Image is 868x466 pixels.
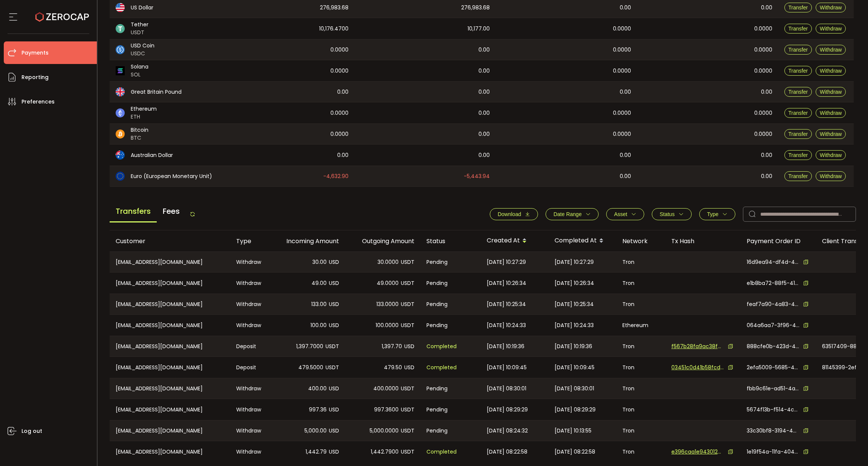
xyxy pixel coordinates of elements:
span: 49.00 [312,279,327,288]
div: Tron [616,441,665,462]
span: [DATE] 10:19:36 [555,342,592,351]
button: Withdraw [816,3,846,12]
span: Completed [426,342,457,351]
button: Withdraw [816,150,846,160]
span: 276,983.68 [320,3,348,12]
img: sol_portfolio.png [116,66,125,75]
span: USDT [401,279,414,288]
span: USD [329,405,339,414]
span: Solana [131,63,148,71]
div: Tron [616,336,665,356]
div: [EMAIL_ADDRESS][DOMAIN_NAME] [110,378,230,399]
span: Payments [21,47,49,58]
span: [DATE] 10:09:45 [487,363,527,372]
span: USDT [401,448,414,456]
button: Transfer [784,108,812,118]
iframe: Chat Widget [830,430,868,466]
span: Pending [426,426,448,435]
img: eth_portfolio.svg [116,108,125,117]
span: USDT [401,384,414,393]
span: [DATE] 08:30:01 [555,384,594,393]
span: USD [404,363,414,372]
span: 49.0000 [377,279,399,288]
div: Created At [481,235,549,247]
button: Withdraw [816,24,846,34]
span: 10,177.00 [468,24,490,33]
span: ETH [131,113,157,121]
div: Tron [616,357,665,378]
span: 0.0000 [613,109,631,117]
span: USDT [401,300,414,309]
span: 2efa5009-5685-4be4-8d8c-6101f9243acb [747,364,799,372]
span: 0.00 [478,67,490,75]
button: Date Range [546,208,599,220]
span: [DATE] 10:24:33 [555,321,594,330]
span: 30.0000 [377,258,399,267]
span: Transfer [789,173,808,179]
span: [DATE] 08:22:58 [555,448,595,456]
div: Completed At [549,235,616,247]
span: [DATE] 10:27:29 [555,258,594,267]
span: Great Britain Pound [131,88,182,96]
span: 100.0000 [376,321,399,330]
span: [DATE] 08:30:01 [487,384,526,393]
div: Customer [110,237,230,245]
span: Preferences [21,96,55,107]
span: Transfer [789,5,808,11]
span: Euro (European Monetary Unit) [131,172,212,180]
img: btc_portfolio.svg [116,129,125,139]
span: 133.00 [311,300,327,309]
div: [EMAIL_ADDRESS][DOMAIN_NAME] [110,441,230,462]
div: Withdraw [230,315,270,336]
span: 0.00 [761,172,772,181]
button: Transfer [784,3,812,12]
span: [DATE] 08:22:58 [487,448,527,456]
span: 0.0000 [754,24,772,33]
span: Reporting [21,72,49,83]
div: Tx Hash [665,237,741,245]
span: Pending [426,279,448,288]
span: [DATE] 08:29:29 [487,405,528,414]
span: 0.0000 [330,130,348,139]
div: [EMAIL_ADDRESS][DOMAIN_NAME] [110,252,230,272]
button: Withdraw [816,129,846,139]
button: Transfer [784,66,812,76]
span: Completed [426,363,457,372]
div: Status [420,237,481,245]
span: 0.00 [478,88,490,96]
div: Type [230,237,270,245]
span: 1,442.79 [306,448,327,456]
span: 30.00 [312,258,327,267]
span: 0.0000 [613,46,631,54]
div: Tron [616,378,665,399]
button: Withdraw [816,87,846,97]
span: Australian Dollar [131,151,173,159]
span: Withdraw [820,5,842,11]
span: e1b8ba72-88f5-41d7-bfc8-4af6a1838909 [747,279,799,287]
span: USD [329,258,339,267]
span: 997.3600 [374,405,399,414]
div: [EMAIL_ADDRESS][DOMAIN_NAME] [110,357,230,378]
span: Withdraw [820,26,842,32]
span: [DATE] 10:09:45 [555,363,594,372]
div: Incoming Amount [270,237,345,245]
span: USD [329,300,339,309]
button: Transfer [784,171,812,181]
span: Type [707,211,718,217]
span: BTC [131,134,148,142]
div: Outgoing Amount [345,237,420,245]
span: Withdraw [820,110,842,116]
span: 0.00 [478,46,490,54]
button: Download [490,208,538,220]
span: USDT [401,426,414,435]
span: 0.00 [620,172,631,181]
div: Deposit [230,357,270,378]
button: Withdraw [816,66,846,76]
div: [EMAIL_ADDRESS][DOMAIN_NAME] [110,315,230,336]
button: Transfer [784,129,812,139]
div: Ethereum [616,315,665,336]
span: 0.0000 [330,67,348,75]
span: 100.00 [310,321,327,330]
span: USDT [401,405,414,414]
span: Withdraw [820,152,842,158]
